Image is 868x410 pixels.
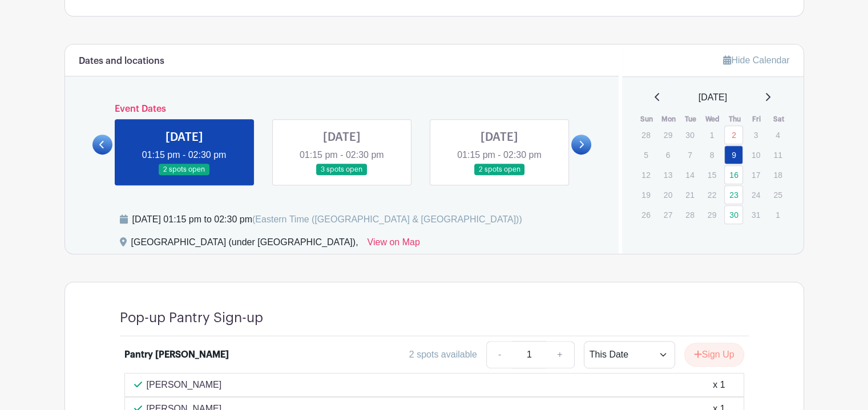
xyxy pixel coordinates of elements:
[636,126,655,144] p: 28
[680,113,702,125] th: Tue
[636,146,655,164] p: 5
[409,348,477,362] div: 2 spots available
[368,236,420,254] a: View on Map
[79,56,164,67] h6: Dates and locations
[724,125,743,144] a: 2
[746,166,765,184] p: 17
[724,205,743,224] a: 30
[703,166,721,184] p: 15
[658,113,680,125] th: Mon
[723,55,789,65] a: Hide Calendar
[713,378,725,392] div: x 1
[703,206,721,224] p: 29
[680,186,699,204] p: 21
[132,213,522,226] div: [DATE] 01:15 pm to 02:30 pm
[703,146,721,164] p: 8
[724,185,743,204] a: 23
[659,166,677,184] p: 13
[659,186,677,204] p: 20
[746,186,765,204] p: 24
[252,214,522,224] span: (Eastern Time ([GEOGRAPHIC_DATA] & [GEOGRAPHIC_DATA]))
[703,126,721,144] p: 1
[768,166,787,184] p: 18
[680,206,699,224] p: 28
[768,186,787,204] p: 25
[659,126,677,144] p: 29
[746,126,765,144] p: 3
[680,166,699,184] p: 14
[486,341,512,368] a: -
[659,146,677,164] p: 6
[636,113,658,125] th: Sun
[699,91,727,104] span: [DATE]
[684,343,744,367] button: Sign Up
[636,206,655,224] p: 26
[724,145,743,164] a: 9
[147,378,222,392] p: [PERSON_NAME]
[746,206,765,224] p: 31
[680,146,699,164] p: 7
[768,146,787,164] p: 11
[120,310,263,326] h4: Pop-up Pantry Sign-up
[702,113,724,125] th: Wed
[659,206,677,224] p: 27
[636,166,655,184] p: 12
[124,348,229,362] div: Pantry [PERSON_NAME]
[546,341,574,368] a: +
[112,104,572,115] h6: Event Dates
[746,146,765,164] p: 10
[724,113,746,125] th: Thu
[724,165,743,184] a: 16
[636,186,655,204] p: 19
[768,206,787,224] p: 1
[768,113,790,125] th: Sat
[680,126,699,144] p: 30
[703,186,721,204] p: 22
[768,126,787,144] p: 4
[746,113,768,125] th: Fri
[131,236,358,254] div: [GEOGRAPHIC_DATA] (under [GEOGRAPHIC_DATA]),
